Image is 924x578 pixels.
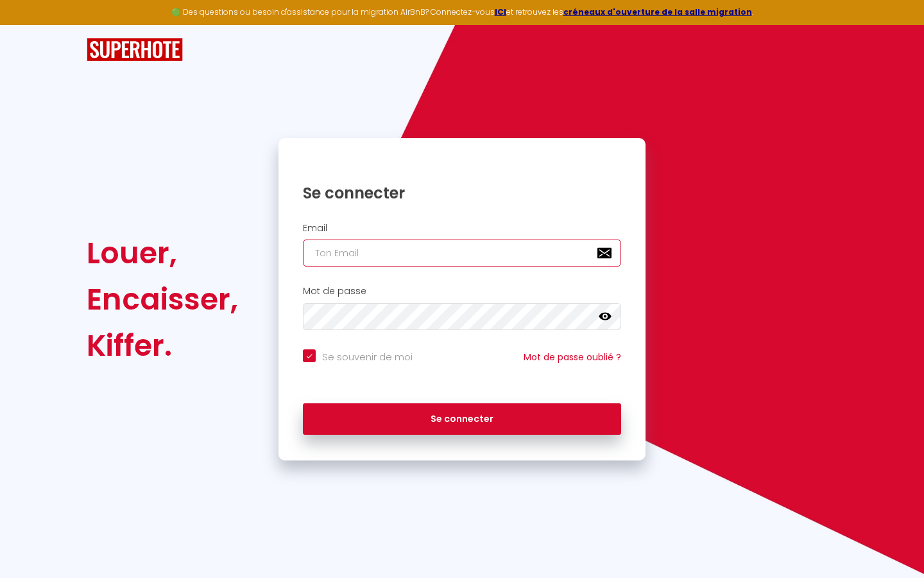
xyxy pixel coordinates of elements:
[87,322,238,369] div: Kiffer.
[524,351,621,363] a: Mot de passe oublié ?
[303,240,621,267] input: Ton Email
[303,223,621,234] h2: Email
[563,6,752,17] a: créneaux d'ouverture de la salle migration
[87,276,238,322] div: Encaisser,
[303,403,621,435] button: Se connecter
[303,286,621,297] h2: Mot de passe
[87,38,183,62] img: SuperHote logo
[87,230,238,276] div: Louer,
[10,5,49,44] button: Ouvrir le widget de chat LiveChat
[303,183,621,203] h1: Se connecter
[495,6,506,17] a: ICI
